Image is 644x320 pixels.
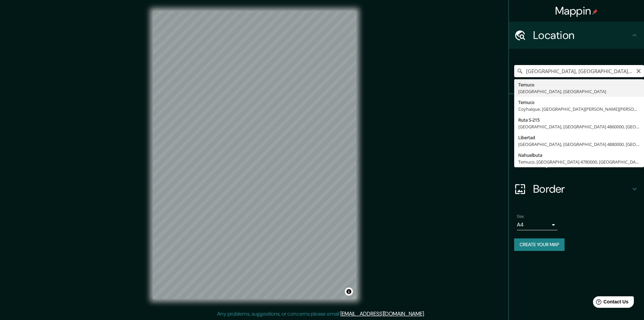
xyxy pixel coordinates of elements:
div: [GEOGRAPHIC_DATA], [GEOGRAPHIC_DATA] [518,88,640,95]
p: Any problems, suggestions, or concerns please email . [217,310,425,318]
div: [GEOGRAPHIC_DATA], [GEOGRAPHIC_DATA] 4880000, [GEOGRAPHIC_DATA] [518,141,640,148]
h4: Border [533,182,630,196]
div: Location [509,22,644,49]
div: . [425,310,426,318]
div: Libertad [518,134,640,141]
div: Pins [509,94,644,121]
div: Nahuelbuta [518,152,640,158]
div: . [426,310,427,318]
div: Ruta S-215 [518,116,640,123]
div: Border [509,175,644,202]
h4: Mappin [555,4,598,18]
div: [GEOGRAPHIC_DATA], [GEOGRAPHIC_DATA] 4860000, [GEOGRAPHIC_DATA] [518,123,640,130]
iframe: Help widget launcher [584,294,637,313]
div: Temuco, [GEOGRAPHIC_DATA] 4780000, [GEOGRAPHIC_DATA] [518,158,640,165]
button: Toggle attribution [345,287,353,296]
div: Layout [509,148,644,175]
canvas: Map [153,11,356,299]
div: Coyhaique, [GEOGRAPHIC_DATA][PERSON_NAME][PERSON_NAME] 5950000, [GEOGRAPHIC_DATA] [518,106,640,112]
h4: Layout [533,155,630,169]
button: Create your map [514,238,565,251]
div: Temuco [518,81,640,88]
button: Clear [636,67,641,74]
label: Size [517,214,524,219]
div: Style [509,121,644,148]
img: pin-icon.png [592,9,598,15]
input: Pick your city or area [514,65,644,77]
div: Temuco [518,99,640,106]
a: [EMAIL_ADDRESS][DOMAIN_NAME] [340,310,424,317]
div: A4 [517,219,557,230]
h4: Location [533,28,630,42]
